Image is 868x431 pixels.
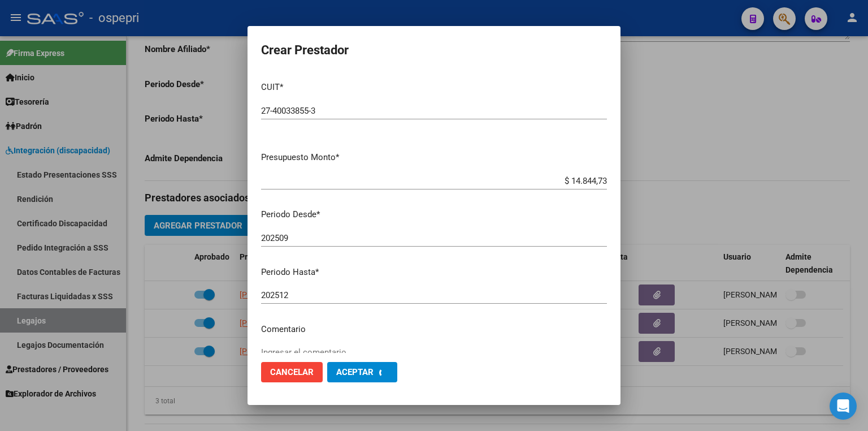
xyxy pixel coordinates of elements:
[830,393,857,420] div: Open Intercom Messenger
[261,151,607,164] p: Presupuesto Monto
[327,362,397,382] button: Aceptar
[270,367,314,377] span: Cancelar
[261,81,607,94] p: CUIT
[336,367,374,377] span: Aceptar
[261,362,323,382] button: Cancelar
[261,208,607,221] p: Periodo Desde
[261,323,607,336] p: Comentario
[261,40,607,61] h2: Crear Prestador
[261,266,607,279] p: Periodo Hasta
